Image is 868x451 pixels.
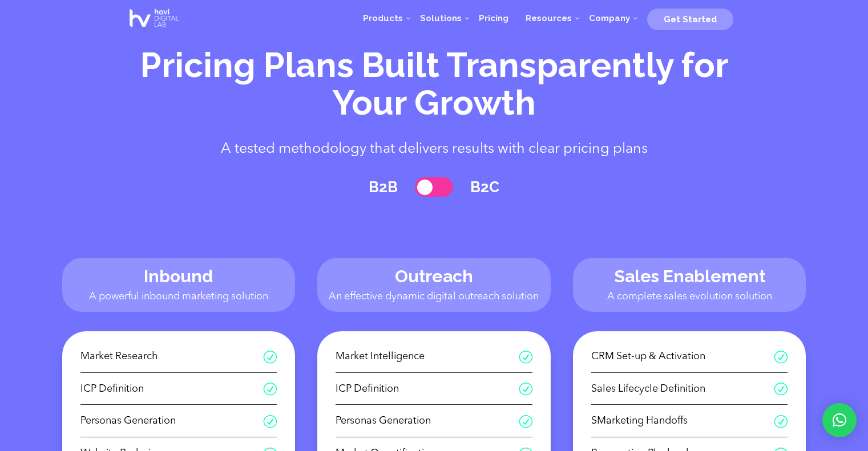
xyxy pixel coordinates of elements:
[774,382,788,395] span: R
[664,14,717,25] span: Get Started
[329,291,539,302] span: An effective dynamic digital outreach solution
[263,382,277,395] span: R
[470,1,517,35] a: Pricing
[589,13,630,23] span: Company
[519,382,532,395] span: R
[89,291,268,302] span: A powerful inbound marketing solution
[526,13,572,23] span: Resources
[647,10,733,27] a: Get Started
[774,415,788,428] span: R
[263,350,277,363] span: R
[420,13,462,23] span: Solutions
[336,380,519,398] span: ICP Definition
[411,1,470,35] a: Solutions
[519,415,532,428] span: R
[470,178,499,196] label: B2C
[580,1,639,35] a: Company
[591,380,774,398] span: Sales Lifecycle Definition
[607,291,772,302] span: A complete sales evolution solution
[369,178,398,196] label: B2B
[517,1,580,35] a: Resources
[774,350,788,363] span: R
[519,350,532,363] span: R
[591,412,774,430] span: SMarketing Handoffs
[395,266,473,286] span: Outreach
[263,415,277,428] span: R
[80,348,264,365] span: Market Research
[80,380,264,398] span: ICP Definition
[591,348,774,365] span: CRM Set-up & Activation
[354,1,411,35] a: Products
[614,266,765,286] span: Sales Enablement
[144,266,213,286] span: Inbound
[80,412,264,430] span: Personas Generation
[336,412,519,430] span: Personas Generation
[336,348,519,365] span: Market Intelligence
[363,13,403,23] span: Products
[479,13,508,23] span: Pricing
